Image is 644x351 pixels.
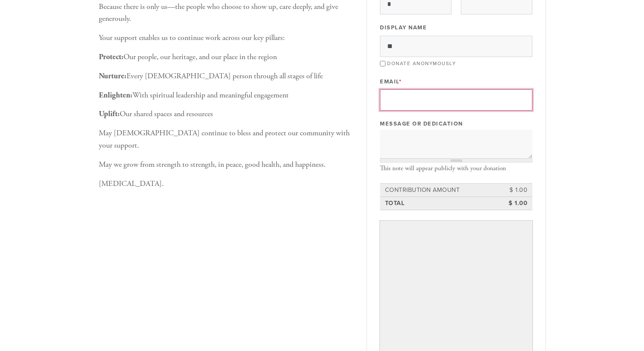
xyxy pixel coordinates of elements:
[99,109,120,119] b: Uplift:
[380,120,463,128] label: Message or dedication
[99,127,354,152] p: May [DEMOGRAPHIC_DATA] continue to bless and protect our community with your support.
[99,108,354,120] p: Our shared spaces and resources
[384,184,491,196] td: Contribution Amount
[387,60,456,66] label: Donate Anonymously
[99,1,354,26] p: Because there is only us—the people who choose to show up, care deeply, and give generously.
[399,78,402,85] span: This field is required.
[99,71,126,81] b: Nurture:
[99,89,354,102] p: With spiritual leadership and meaningful engagement
[99,178,354,190] p: [MEDICAL_DATA].
[99,52,124,62] b: Protect:
[99,159,354,171] p: May we grow from strength to strength, in peace, good health, and happiness.
[99,70,354,83] p: Every [DEMOGRAPHIC_DATA] person through all stages of life
[380,24,427,31] label: Display Name
[99,90,132,100] b: Enlighten:
[380,165,532,172] div: This note will appear publicly with your donation
[99,51,354,63] p: Our people, our heritage, and our place in the region
[99,32,354,44] p: Your support enables us to continue work across our key pillars:
[490,197,529,209] td: $ 1.00
[384,197,491,209] td: Total
[490,184,529,196] td: $ 1.00
[380,78,402,86] label: Email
